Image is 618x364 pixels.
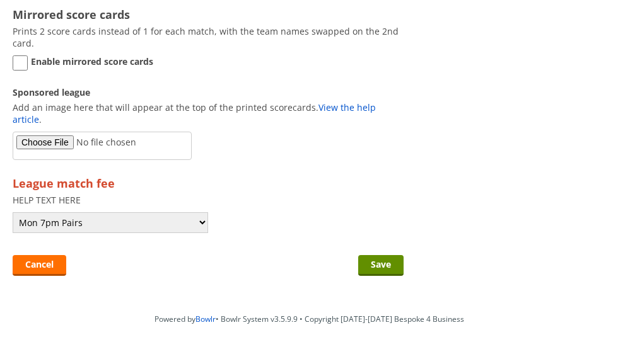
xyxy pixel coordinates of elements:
p: Prints 2 score cards instead of 1 for each match, with the team names swapped on the 2nd card. [13,25,404,49]
input: Save [358,255,404,276]
a: View the help article [13,101,376,125]
label: Enable mirrored score cards [13,55,404,67]
a: Bowlr [195,314,216,324]
span: Powered by • Bowlr System v3.5.9.9 • Copyright [DATE]-[DATE] Bespoke 4 Business [154,314,464,324]
p: HELP TEXT HERE [13,194,404,206]
input: Enable mirrored score cards [13,55,28,71]
label: Mirrored score cards [13,7,404,22]
a: Cancel [13,255,66,276]
p: Add an image here that will appear at the top of the printed scorecards. . [13,101,404,125]
label: League match fee [13,176,404,191]
label: Sponsored league [13,86,404,98]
